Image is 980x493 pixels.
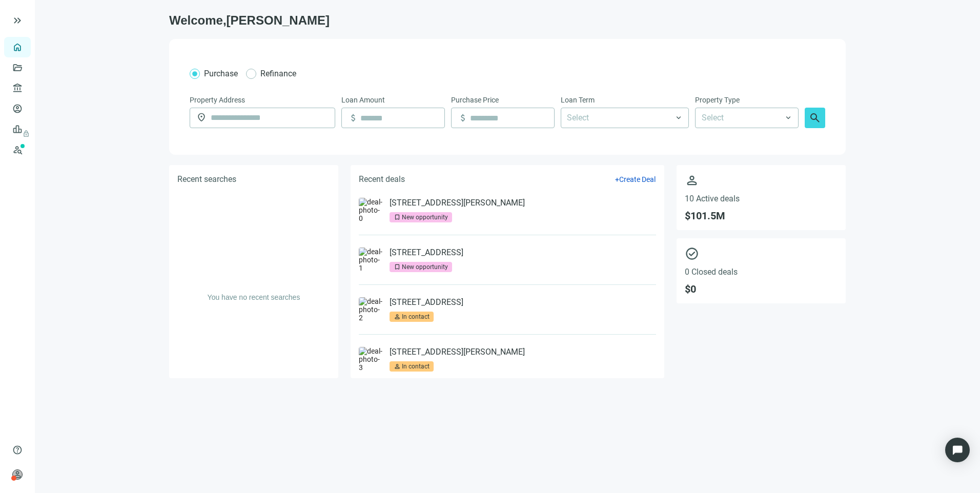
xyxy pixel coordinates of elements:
[341,94,385,106] span: Loan Amount
[402,361,430,372] div: In contact
[359,198,383,222] img: deal-photo-0
[359,347,383,372] img: deal-photo-3
[805,108,825,128] button: search
[402,262,448,272] div: New opportunity
[390,297,463,307] a: [STREET_ADDRESS]
[169,12,846,29] h1: Welcome, [PERSON_NAME]
[390,347,525,357] a: [STREET_ADDRESS][PERSON_NAME]
[260,69,296,78] span: Refinance
[394,263,401,271] span: bookmark
[190,94,245,106] span: Property Address
[685,194,838,203] span: 10 Active deals
[390,198,525,208] a: [STREET_ADDRESS][PERSON_NAME]
[390,248,463,258] a: [STREET_ADDRESS]
[615,175,619,183] span: +
[359,173,405,186] h5: Recent deals
[561,94,595,106] span: Loan Term
[11,14,24,27] button: keyboard_double_arrow_right
[204,69,238,78] span: Purchase
[619,175,656,183] span: Create Deal
[451,94,499,106] span: Purchase Price
[615,175,656,184] button: +Create Deal
[685,210,838,222] span: $ 101.5M
[394,363,401,370] span: person
[394,313,401,320] span: person
[402,212,448,222] div: New opportunity
[809,112,821,124] span: search
[458,113,468,123] span: attach_money
[695,94,740,106] span: Property Type
[685,267,838,277] span: 0 Closed deals
[208,293,300,301] span: You have no recent searches
[359,248,383,272] img: deal-photo-1
[685,173,838,188] span: person
[177,173,236,186] h5: Recent searches
[945,438,970,462] div: Open Intercom Messenger
[12,445,23,455] span: help
[685,283,838,295] span: $ 0
[394,214,401,221] span: bookmark
[348,113,358,123] span: attach_money
[196,112,207,122] span: location_on
[685,246,838,261] span: check_circle
[12,469,23,480] span: person
[402,312,430,322] div: In contact
[359,297,383,322] img: deal-photo-2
